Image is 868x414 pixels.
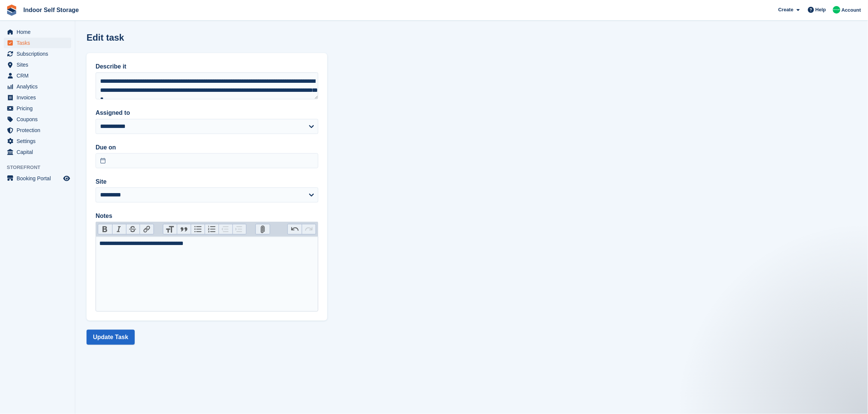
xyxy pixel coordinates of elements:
img: stora-icon-8386f47178a22dfd0bd8f6a31ec36ba5ce8667c1dd55bd0f319d3a0aa187defe.svg [6,5,17,16]
span: Analytics [17,81,62,92]
span: Booking Portal [17,173,62,184]
a: menu [4,92,71,103]
button: Link [140,224,154,234]
button: Undo [288,224,302,234]
button: Italic [112,224,126,234]
a: menu [4,136,71,146]
a: menu [4,70,71,81]
button: Quote [177,224,191,234]
a: menu [4,125,71,135]
span: CRM [17,70,62,81]
label: Due on [96,143,318,152]
span: Tasks [17,38,62,48]
span: Sites [17,59,62,70]
span: Home [17,27,62,37]
button: Redo [302,224,316,234]
button: Bold [98,224,112,234]
a: menu [4,38,71,48]
span: Coupons [17,114,62,125]
button: Update Task [87,330,135,345]
span: Create [778,6,794,14]
a: menu [4,103,71,114]
a: Indoor Self Storage [20,4,82,16]
span: Settings [17,136,62,146]
button: Decrease Level [219,224,233,234]
a: menu [4,59,71,70]
span: Invoices [17,92,62,103]
label: Site [96,177,318,186]
span: Subscriptions [17,49,62,59]
a: menu [4,173,71,184]
a: menu [4,49,71,59]
span: Pricing [17,103,62,114]
button: Attach Files [256,224,270,234]
span: Help [816,6,826,14]
img: Helen Nicholls [833,6,841,14]
a: menu [4,114,71,125]
span: Protection [17,125,62,135]
label: Notes [96,212,318,221]
button: Strikethrough [126,224,140,234]
a: Preview store [62,174,71,183]
button: Heading [163,224,177,234]
button: Bullets [191,224,205,234]
span: Storefront [7,164,75,171]
span: Account [842,6,861,14]
a: menu [4,147,71,157]
a: menu [4,81,71,92]
button: Numbers [205,224,219,234]
button: Increase Level [233,224,246,234]
label: Assigned to [96,108,318,117]
span: Capital [17,147,62,157]
h1: Edit task [87,32,124,43]
label: Describe it [96,62,318,71]
a: menu [4,27,71,37]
